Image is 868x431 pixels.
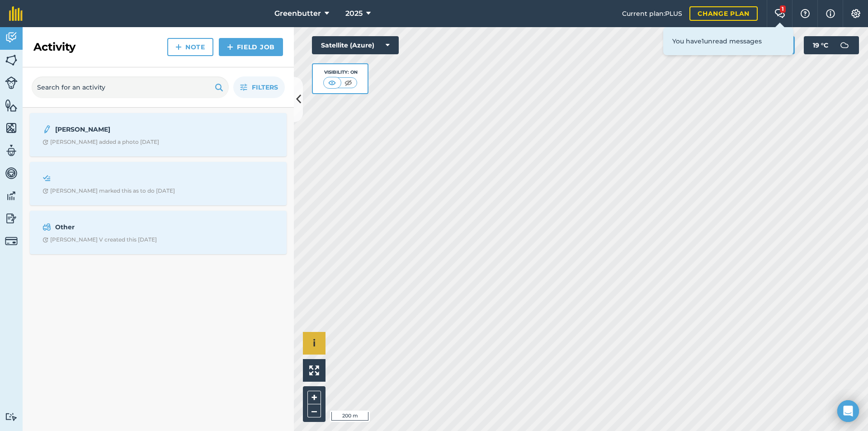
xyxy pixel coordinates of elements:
img: svg+xml;base64,PD94bWwgdmVyc2lvbj0iMS4wIiBlbmNvZGluZz0idXRmLTgiPz4KPCEtLSBHZW5lcmF0b3I6IEFkb2JlIE... [5,212,18,225]
div: Open Intercom Messenger [837,400,859,422]
img: svg+xml;base64,PHN2ZyB4bWxucz0iaHR0cDovL3d3dy53My5vcmcvMjAwMC9zdmciIHdpZHRoPSIxNCIgaGVpZ2h0PSIyNC... [227,42,233,52]
img: svg+xml;base64,PD94bWwgdmVyc2lvbj0iMS4wIiBlbmNvZGluZz0idXRmLTgiPz4KPCEtLSBHZW5lcmF0b3I6IEFkb2JlIE... [5,31,18,44]
img: Clock with arrow pointing clockwise [42,237,48,243]
img: A question mark icon [800,9,811,18]
a: [PERSON_NAME]Clock with arrow pointing clockwise[PERSON_NAME] added a photo [DATE] [35,118,281,151]
div: [PERSON_NAME] added a photo [DATE] [42,138,159,146]
img: Four arrows, one pointing top left, one top right, one bottom right and the last bottom left [309,365,319,375]
h2: Activity [33,40,75,54]
img: svg+xml;base64,PD94bWwgdmVyc2lvbj0iMS4wIiBlbmNvZGluZz0idXRmLTgiPz4KPCEtLSBHZW5lcmF0b3I6IEFkb2JlIE... [5,144,18,157]
a: Note [167,38,213,56]
button: + [307,391,321,404]
a: Change plan [689,6,758,21]
input: Search for an activity [32,76,229,98]
img: svg+xml;base64,PHN2ZyB4bWxucz0iaHR0cDovL3d3dy53My5vcmcvMjAwMC9zdmciIHdpZHRoPSIxNCIgaGVpZ2h0PSIyNC... [175,42,182,52]
span: Filters [252,82,278,92]
strong: [PERSON_NAME] [55,124,198,134]
img: A cog icon [850,9,861,18]
img: Clock with arrow pointing clockwise [42,188,48,194]
img: svg+xml;base64,PD94bWwgdmVyc2lvbj0iMS4wIiBlbmNvZGluZz0idXRmLTgiPz4KPCEtLSBHZW5lcmF0b3I6IEFkb2JlIE... [42,173,51,184]
img: svg+xml;base64,PHN2ZyB4bWxucz0iaHR0cDovL3d3dy53My5vcmcvMjAwMC9zdmciIHdpZHRoPSIxNyIgaGVpZ2h0PSIxNy... [826,8,835,19]
img: svg+xml;base64,PD94bWwgdmVyc2lvbj0iMS4wIiBlbmNvZGluZz0idXRmLTgiPz4KPCEtLSBHZW5lcmF0b3I6IEFkb2JlIE... [5,235,18,247]
span: 2025 [345,8,363,19]
img: svg+xml;base64,PD94bWwgdmVyc2lvbj0iMS4wIiBlbmNvZGluZz0idXRmLTgiPz4KPCEtLSBHZW5lcmF0b3I6IEFkb2JlIE... [835,36,854,54]
img: svg+xml;base64,PHN2ZyB4bWxucz0iaHR0cDovL3d3dy53My5vcmcvMjAwMC9zdmciIHdpZHRoPSI1NiIgaGVpZ2h0PSI2MC... [5,121,18,135]
div: [PERSON_NAME] V created this [DATE] [42,236,157,243]
span: i [313,337,316,349]
a: OtherClock with arrow pointing clockwise[PERSON_NAME] V created this [DATE] [35,216,281,249]
button: 19 °C [804,36,859,54]
img: svg+xml;base64,PHN2ZyB4bWxucz0iaHR0cDovL3d3dy53My5vcmcvMjAwMC9zdmciIHdpZHRoPSI1MCIgaGVpZ2h0PSI0MC... [343,78,354,87]
div: 1 [780,5,786,13]
span: 19 ° C [813,36,828,54]
button: Filters [233,76,285,98]
strong: Other [55,222,198,232]
img: svg+xml;base64,PHN2ZyB4bWxucz0iaHR0cDovL3d3dy53My5vcmcvMjAwMC9zdmciIHdpZHRoPSI1NiIgaGVpZ2h0PSI2MC... [5,53,18,67]
img: svg+xml;base64,PHN2ZyB4bWxucz0iaHR0cDovL3d3dy53My5vcmcvMjAwMC9zdmciIHdpZHRoPSIxOSIgaGVpZ2h0PSIyNC... [215,82,223,93]
img: svg+xml;base64,PD94bWwgdmVyc2lvbj0iMS4wIiBlbmNvZGluZz0idXRmLTgiPz4KPCEtLSBHZW5lcmF0b3I6IEFkb2JlIE... [42,124,52,135]
img: svg+xml;base64,PD94bWwgdmVyc2lvbj0iMS4wIiBlbmNvZGluZz0idXRmLTgiPz4KPCEtLSBHZW5lcmF0b3I6IEFkb2JlIE... [42,222,51,232]
img: svg+xml;base64,PD94bWwgdmVyc2lvbj0iMS4wIiBlbmNvZGluZz0idXRmLTgiPz4KPCEtLSBHZW5lcmF0b3I6IEFkb2JlIE... [5,189,18,203]
button: Satellite (Azure) [312,36,399,54]
span: Current plan : PLUS [622,9,682,19]
div: Visibility: On [323,69,358,76]
img: fieldmargin Logo [9,6,23,21]
span: Greenbutter [274,8,321,19]
img: svg+xml;base64,PHN2ZyB4bWxucz0iaHR0cDovL3d3dy53My5vcmcvMjAwMC9zdmciIHdpZHRoPSI1MCIgaGVpZ2h0PSI0MC... [326,78,338,87]
p: You have 1 unread messages [672,36,784,46]
img: svg+xml;base64,PD94bWwgdmVyc2lvbj0iMS4wIiBlbmNvZGluZz0idXRmLTgiPz4KPCEtLSBHZW5lcmF0b3I6IEFkb2JlIE... [5,166,18,180]
a: Clock with arrow pointing clockwise[PERSON_NAME] marked this as to do [DATE] [35,167,281,200]
img: Two speech bubbles overlapping with the left bubble in the forefront [774,9,785,18]
button: – [307,404,321,417]
a: Field Job [219,38,283,56]
img: svg+xml;base64,PHN2ZyB4bWxucz0iaHR0cDovL3d3dy53My5vcmcvMjAwMC9zdmciIHdpZHRoPSI1NiIgaGVpZ2h0PSI2MC... [5,99,18,112]
div: [PERSON_NAME] marked this as to do [DATE] [42,187,175,194]
button: i [303,332,325,355]
img: Clock with arrow pointing clockwise [42,139,48,145]
img: svg+xml;base64,PD94bWwgdmVyc2lvbj0iMS4wIiBlbmNvZGluZz0idXRmLTgiPz4KPCEtLSBHZW5lcmF0b3I6IEFkb2JlIE... [5,76,18,89]
img: svg+xml;base64,PD94bWwgdmVyc2lvbj0iMS4wIiBlbmNvZGluZz0idXRmLTgiPz4KPCEtLSBHZW5lcmF0b3I6IEFkb2JlIE... [5,412,18,421]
